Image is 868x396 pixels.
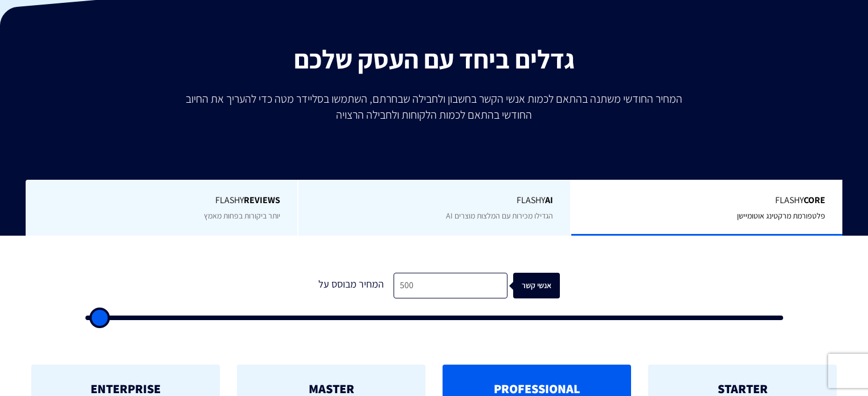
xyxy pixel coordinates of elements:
[316,194,552,207] span: Flashy
[244,194,280,206] b: REVIEWS
[737,211,825,221] span: פלטפורמת מרקטינג אוטומיישן
[308,273,394,298] div: המחיר מבוסס על
[460,382,614,395] h2: PROFESSIONAL
[804,194,825,206] b: Core
[43,194,281,207] span: Flashy
[178,91,690,123] p: המחיר החודשי משתנה בהתאם לכמות אנשי הקשר בחשבון ולחבילה שבחרתם, השתמשו בסליידר מטה כדי להעריך את ...
[204,211,280,221] span: יותר ביקורות בפחות מאמץ
[665,382,820,395] h2: STARTER
[545,194,553,206] b: AI
[446,211,553,221] span: הגדילו מכירות עם המלצות מוצרים AI
[520,273,567,298] div: אנשי קשר
[588,194,825,207] span: Flashy
[9,45,859,73] h2: גדלים ביחד עם העסק שלכם
[48,382,203,395] h2: ENTERPRISE
[254,382,408,395] h2: MASTER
